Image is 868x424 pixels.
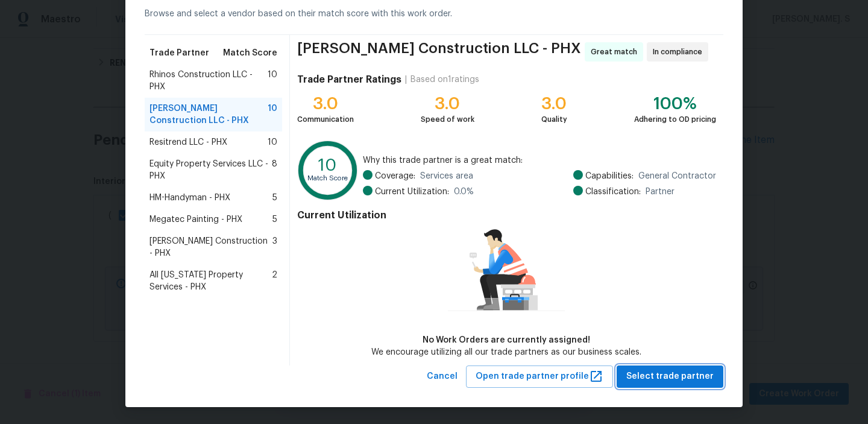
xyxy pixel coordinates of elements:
[272,269,277,293] span: 2
[585,186,641,198] span: Classification:
[617,365,723,388] button: Select trade partner
[149,69,268,93] span: Rhinos Construction LLC - PHX
[422,365,462,388] button: Cancel
[541,98,567,110] div: 3.0
[585,170,634,182] span: Capabilities:
[223,47,277,59] span: Match Score
[646,186,675,198] span: Partner
[427,369,458,384] span: Cancel
[476,369,603,384] span: Open trade partner profile
[634,98,716,110] div: 100%
[421,98,474,110] div: 3.0
[149,214,242,226] span: Megatec Painting - PHX
[149,158,272,182] span: Equity Property Services LLC - PHX
[297,98,354,110] div: 3.0
[272,235,277,259] span: 3
[638,170,716,182] span: General Contractor
[149,269,272,293] span: All [US_STATE] Property Services - PHX
[297,209,716,221] h4: Current Utilization
[149,47,209,59] span: Trade Partner
[634,113,716,125] div: Adhering to OD pricing
[371,334,641,346] div: No Work Orders are currently assigned!
[466,365,613,388] button: Open trade partner profile
[420,170,473,182] span: Services area
[268,136,277,148] span: 10
[149,136,227,148] span: Resitrend LLC - PHX
[272,158,277,182] span: 8
[410,74,479,86] div: Based on 1 ratings
[272,214,277,226] span: 5
[541,113,567,125] div: Quality
[591,46,642,58] span: Great match
[371,346,641,358] div: We encourage utilizing all our trade partners as our business scales.
[401,74,410,86] div: |
[626,369,714,384] span: Select trade partner
[149,192,230,204] span: HM-Handyman - PHX
[454,186,474,198] span: 0.0 %
[268,69,277,93] span: 10
[268,103,277,127] span: 10
[297,74,401,86] h4: Trade Partner Ratings
[297,42,581,62] span: [PERSON_NAME] Construction LLC - PHX
[421,113,474,125] div: Speed of work
[272,192,277,204] span: 5
[318,157,337,174] text: 10
[149,103,268,127] span: [PERSON_NAME] Construction LLC - PHX
[375,170,415,182] span: Coverage:
[363,154,716,166] span: Why this trade partner is a great match:
[149,235,272,259] span: [PERSON_NAME] Construction - PHX
[307,175,348,182] text: Match Score
[653,46,707,58] span: In compliance
[375,186,449,198] span: Current Utilization:
[297,113,354,125] div: Communication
